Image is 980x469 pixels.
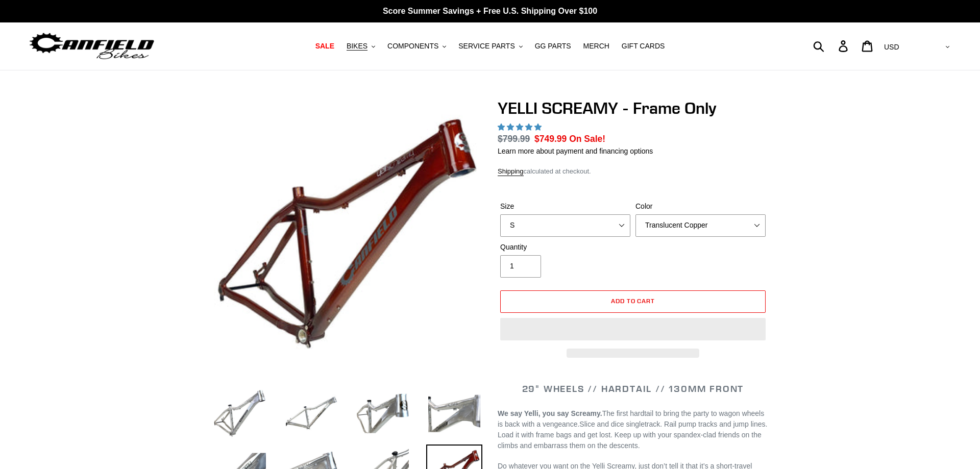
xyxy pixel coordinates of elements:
img: Load image into Gallery viewer, YELLI SCREAMY - Frame Only [426,385,482,441]
button: COMPONENTS [382,39,451,53]
img: YELLI SCREAMY - Frame Only [214,101,480,367]
s: $799.99 [498,134,530,144]
span: 29" WHEELS // HARDTAIL // 130MM FRONT [522,383,744,394]
a: Learn more about payment and financing options [498,147,653,155]
span: COMPONENTS [387,42,438,51]
span: MERCH [583,42,609,51]
button: BIKES [341,39,380,53]
a: GIFT CARDS [617,39,670,53]
span: On Sale! [569,132,605,145]
span: Add to cart [611,297,655,305]
label: Color [635,201,766,212]
span: The first hardtail to bring the party to wagon wheels is back with a vengeance. [498,409,764,428]
img: Canfield Bikes [28,30,156,62]
h1: YELLI SCREAMY - Frame Only [498,98,768,118]
div: calculated at checkout. [498,166,768,177]
span: $749.99 [534,134,567,144]
a: MERCH [578,39,615,53]
button: SERVICE PARTS [453,39,527,53]
img: Load image into Gallery viewer, YELLI SCREAMY - Frame Only [283,385,339,441]
label: Size [500,201,630,212]
span: 5.00 stars [498,123,544,131]
input: Search [819,35,845,57]
img: Load image into Gallery viewer, YELLI SCREAMY - Frame Only [355,385,411,441]
p: Slice and dice singletrack. Rail pump tracks and jump lines. Load it with frame bags and get lost... [498,408,768,451]
span: GIFT CARDS [622,42,665,51]
a: SALE [310,39,339,53]
label: Quantity [500,242,630,253]
button: Add to cart [500,290,766,313]
span: SALE [315,42,334,51]
span: BIKES [347,42,367,51]
a: Shipping [498,167,524,176]
a: GG PARTS [530,39,576,53]
span: SERVICE PARTS [458,42,514,51]
span: GG PARTS [535,42,571,51]
b: We say Yelli, you say Screamy. [498,409,602,417]
img: Load image into Gallery viewer, YELLI SCREAMY - Frame Only [212,385,268,441]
